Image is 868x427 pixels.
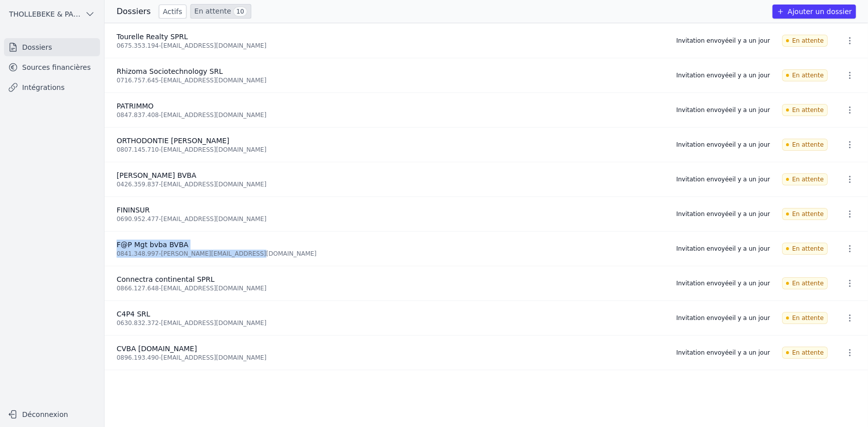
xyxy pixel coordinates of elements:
div: 0866.127.648 - [EMAIL_ADDRESS][DOMAIN_NAME] [117,284,664,292]
span: C4P4 SRL [117,310,150,318]
span: FININSUR [117,206,150,214]
span: ORTHODONTIE [PERSON_NAME] [117,137,229,145]
div: Invitation envoyée il y a un jour [677,210,770,218]
span: En attente [782,104,828,116]
span: Rhizoma Sociotechnology SRL [117,67,223,75]
div: 0630.832.372 - [EMAIL_ADDRESS][DOMAIN_NAME] [117,319,664,327]
span: Connectra continental SPRL [117,275,215,283]
span: En attente [782,347,828,359]
div: Invitation envoyée il y a un jour [677,141,770,149]
div: Invitation envoyée il y a un jour [677,37,770,45]
span: Tourelle Realty SPRL [117,33,188,41]
a: Intégrations [4,78,100,96]
button: Déconnexion [4,406,100,422]
span: En attente [782,69,828,81]
button: THOLLEBEKE & PARTNERS bvbvba BVBA [4,6,100,22]
div: 0896.193.490 - [EMAIL_ADDRESS][DOMAIN_NAME] [117,354,664,362]
a: Sources financières [4,58,100,76]
span: En attente [782,173,828,185]
div: Invitation envoyée il y a un jour [677,71,770,79]
div: Invitation envoyée il y a un jour [677,279,770,287]
a: Actifs [159,5,186,19]
span: 10 [233,7,247,17]
span: En attente [782,208,828,220]
div: Invitation envoyée il y a un jour [677,314,770,322]
span: CVBA [DOMAIN_NAME] [117,345,197,353]
button: Ajouter un dossier [773,5,856,19]
div: Invitation envoyée il y a un jour [677,106,770,114]
div: 0807.145.710 - [EMAIL_ADDRESS][DOMAIN_NAME] [117,146,664,154]
span: [PERSON_NAME] BVBA [117,171,197,179]
span: En attente [782,312,828,324]
div: Invitation envoyée il y a un jour [677,349,770,357]
div: 0426.359.837 - [EMAIL_ADDRESS][DOMAIN_NAME] [117,180,664,188]
h3: Dossiers [117,6,151,18]
div: 0690.952.477 - [EMAIL_ADDRESS][DOMAIN_NAME] [117,215,664,223]
span: F@P Mgt bvba BVBA [117,241,188,249]
div: Invitation envoyée il y a un jour [677,175,770,183]
div: 0675.353.194 - [EMAIL_ADDRESS][DOMAIN_NAME] [117,42,664,50]
span: En attente [782,139,828,151]
span: THOLLEBEKE & PARTNERS bvbvba BVBA [9,9,81,19]
span: En attente [782,35,828,47]
span: En attente [782,277,828,289]
div: 0847.837.408 - [EMAIL_ADDRESS][DOMAIN_NAME] [117,111,664,119]
div: 0841.348.997 - [PERSON_NAME][EMAIL_ADDRESS][DOMAIN_NAME] [117,250,664,258]
a: En attente 10 [190,4,251,19]
span: PATRIMMO [117,102,154,110]
div: 0716.757.645 - [EMAIL_ADDRESS][DOMAIN_NAME] [117,76,664,84]
span: En attente [782,243,828,255]
div: Invitation envoyée il y a un jour [677,245,770,253]
a: Dossiers [4,38,100,56]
